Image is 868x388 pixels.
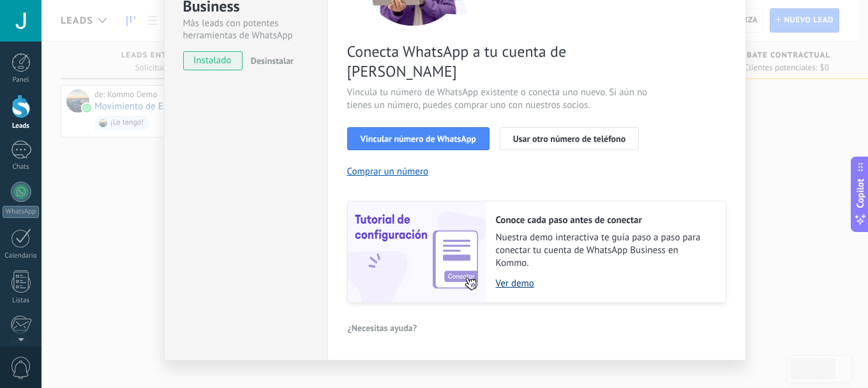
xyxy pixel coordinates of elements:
span: Usar otro número de teléfono [513,134,625,143]
button: ¿Necesitas ayuda? [347,318,418,338]
div: Listas [3,297,40,305]
button: Comprar un número [347,166,429,178]
span: instalado [184,51,242,70]
button: Usar otro número de teléfono [500,127,639,150]
div: Panel [3,76,40,84]
a: Ver demo [496,277,713,290]
div: Chats [3,163,40,171]
div: Leads [3,122,40,130]
span: Conecta WhatsApp a tu cuenta de [PERSON_NAME] [347,42,651,81]
button: Desinstalar [246,51,294,70]
span: Vincula tu número de WhatsApp existente o conecta uno nuevo. Si aún no tienes un número, puedes c... [347,86,651,112]
button: Vincular número de WhatsApp [347,127,490,150]
h2: Conoce cada paso antes de conectar [496,214,713,226]
span: Copilot [854,178,867,208]
div: Calendario [3,252,40,260]
span: Desinstalar [251,55,294,66]
span: Nuestra demo interactiva te guía paso a paso para conectar tu cuenta de WhatsApp Business en Kommo. [496,231,713,270]
span: Vincular número de WhatsApp [361,134,476,143]
span: ¿Necesitas ayuda? [348,323,417,332]
div: Más leads con potentes herramientas de WhatsApp [183,17,309,42]
div: WhatsApp [3,206,39,218]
